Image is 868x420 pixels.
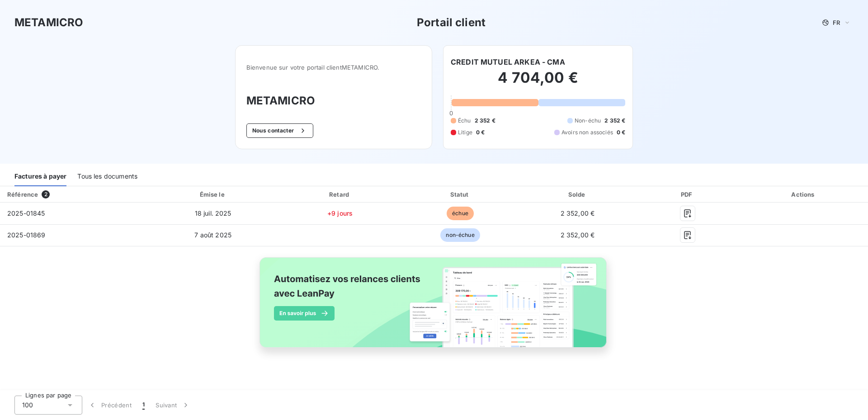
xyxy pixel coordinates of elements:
button: Précédent [82,396,137,415]
h3: METAMICRO [14,14,83,31]
button: 1 [137,396,150,415]
span: 0 € [617,128,625,137]
span: 100 [22,401,33,410]
span: 2 352,00 € [561,231,595,239]
span: 2025-01845 [7,209,45,217]
span: 0 [449,109,453,117]
span: Avoirs non associés [561,128,613,137]
div: Référence [7,191,38,198]
span: non-échue [440,228,480,242]
button: Nous contacter [246,123,313,138]
span: 2 352 € [604,117,625,125]
div: Tous les documents [77,167,137,186]
div: Actions [741,190,866,199]
h3: Portail client [417,14,486,31]
span: échue [447,207,474,220]
span: Échu [458,117,471,125]
span: Litige [458,128,472,137]
span: 7 août 2025 [194,231,231,239]
div: Statut [403,190,518,199]
span: Non-échu [575,117,601,125]
span: 0 € [476,128,485,137]
span: 2025-01869 [7,231,46,239]
h3: METAMICRO [246,93,421,109]
div: PDF [637,190,738,199]
div: Émise le [149,190,278,199]
h2: 4 704,00 € [451,69,625,96]
span: Bienvenue sur votre portail client METAMICRO . [246,64,421,71]
div: Solde [521,190,633,199]
span: 1 [142,401,145,410]
span: 2 352,00 € [561,209,595,217]
span: +9 jours [327,209,353,217]
div: Retard [281,190,399,199]
h6: CREDIT MUTUEL ARKEA - CMA [451,57,565,67]
span: 18 juil. 2025 [195,209,231,217]
img: banner [251,252,617,363]
button: Suivant [150,396,196,415]
span: 2 [42,190,50,198]
span: 2 352 € [475,117,495,125]
div: Factures à payer [14,167,66,186]
span: FR [833,19,840,26]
